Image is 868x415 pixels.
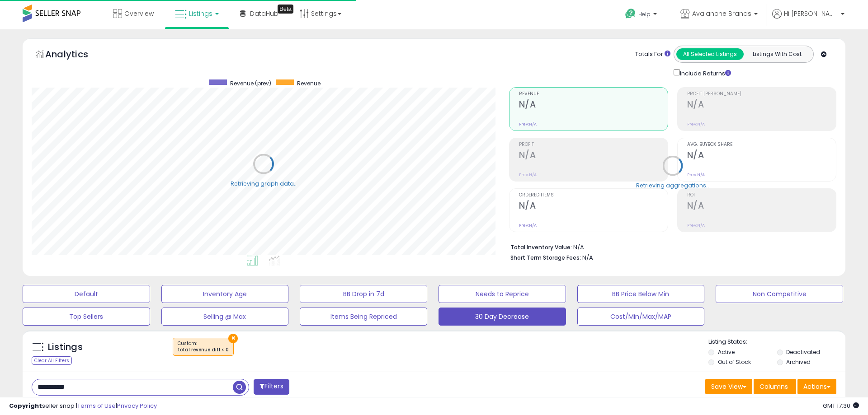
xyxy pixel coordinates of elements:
[300,308,427,326] button: Items Being Repriced
[117,401,157,410] a: Privacy Policy
[9,401,42,410] strong: Copyright
[754,379,796,394] button: Columns
[759,382,788,391] span: Columns
[254,379,289,395] button: Filters
[823,401,859,410] span: 2025-09-10 17:30 GMT
[636,181,709,189] div: Retrieving aggregations..
[231,179,297,187] div: Retrieving graph data..
[635,50,670,59] div: Totals For
[9,402,157,410] div: seller snap | |
[23,285,150,303] button: Default
[77,401,116,410] a: Terms of Use
[278,5,293,14] div: Tooltip anchor
[638,10,651,18] span: Help
[667,67,741,78] div: Include Returns
[250,9,278,18] span: DataHub
[32,356,72,365] div: Clear All Filters
[48,341,83,354] h5: Listings
[743,48,811,60] button: Listings With Cost
[718,358,751,366] label: Out of Stock
[784,9,838,18] span: Hi [PERSON_NAME]
[718,348,735,356] label: Active
[676,48,744,60] button: All Selected Listings
[577,308,705,326] button: Cost/Min/Max/MAP
[618,1,666,29] a: Help
[161,285,289,303] button: Inventory Age
[708,338,845,346] p: Listing States:
[786,348,820,356] label: Deactivated
[300,285,427,303] button: BB Drop in 7d
[161,308,289,326] button: Selling @ Max
[692,9,751,18] span: Avalanche Brands
[577,285,705,303] button: BB Price Below Min
[228,334,238,343] button: ×
[23,308,150,326] button: Top Sellers
[189,9,212,18] span: Listings
[625,8,636,19] i: Get Help
[45,48,106,63] h5: Analytics
[716,285,843,303] button: Non Competitive
[178,347,229,353] div: total revenue diff < 0
[797,379,836,394] button: Actions
[786,358,811,366] label: Archived
[124,9,154,18] span: Overview
[705,379,752,394] button: Save View
[178,340,229,354] span: Custom:
[439,308,566,326] button: 30 Day Decrease
[439,285,566,303] button: Needs to Reprice
[772,9,844,29] a: Hi [PERSON_NAME]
